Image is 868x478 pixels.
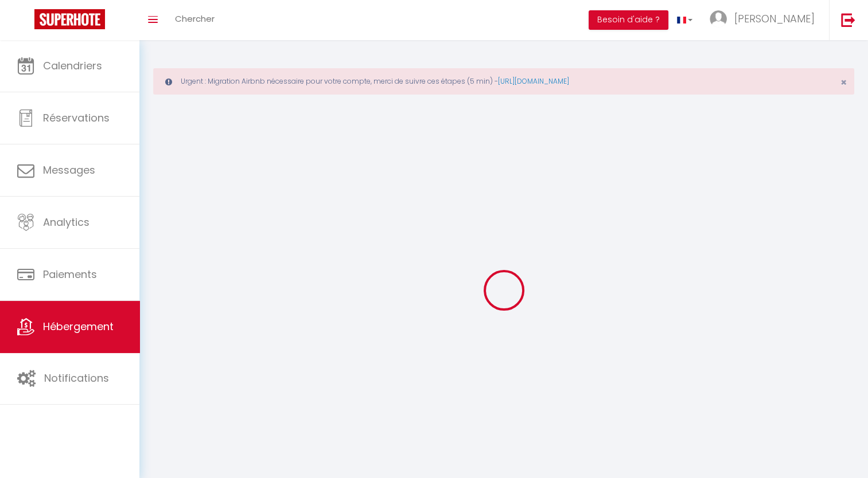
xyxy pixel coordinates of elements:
[153,68,854,95] div: Urgent : Migration Airbnb nécessaire pour votre compte, merci de suivre ces étapes (5 min) -
[841,13,855,27] img: logout
[710,10,727,28] img: ...
[43,267,97,281] span: Paiements
[43,58,102,73] span: Calendriers
[44,371,109,385] span: Notifications
[840,77,847,88] button: Close
[43,215,89,229] span: Analytics
[498,76,569,86] a: [URL][DOMAIN_NAME]
[34,9,105,29] img: Super Booking
[9,5,44,39] button: Ouvrir le widget de chat LiveChat
[589,10,668,30] button: Besoin d'aide ?
[175,13,215,25] span: Chercher
[840,75,847,89] span: ×
[43,319,114,334] span: Hébergement
[43,163,95,177] span: Messages
[734,11,815,26] span: [PERSON_NAME]
[43,111,110,125] span: Réservations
